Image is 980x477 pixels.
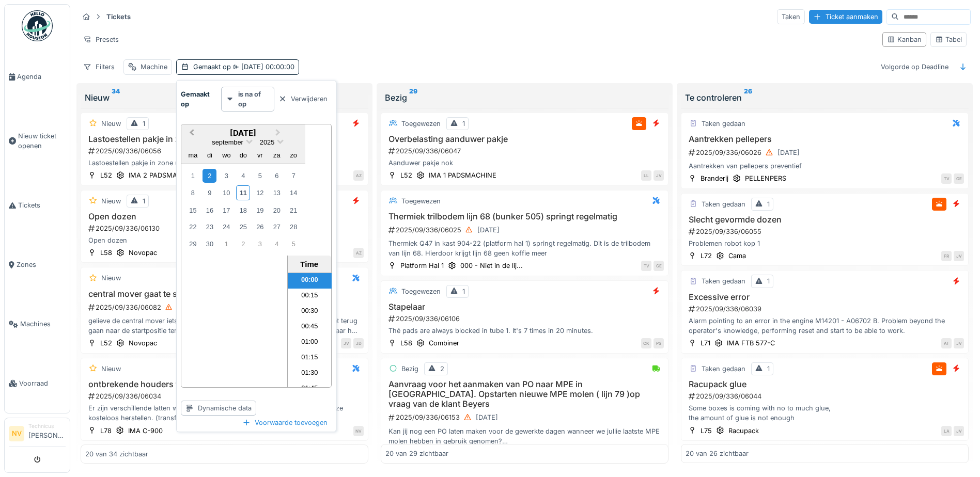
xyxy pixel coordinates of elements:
[385,91,664,104] div: Bezig
[87,301,364,314] div: 2025/09/336/06082
[701,338,710,348] div: L71
[129,248,157,258] div: Novopac
[143,119,145,129] div: 1
[203,220,216,234] div: Choose dinsdag 23 september 2025
[876,59,953,74] div: Volgorde op Deadline
[87,146,364,156] div: 2025/09/336/06056
[385,302,664,312] h3: Stapelaar
[203,237,216,251] div: Choose dinsdag 30 september 2025
[287,169,301,183] div: Choose zondag 7 september 2025
[186,203,200,217] div: Choose maandag 15 september 2025
[100,170,112,180] div: L52
[181,89,219,109] strong: Gemaakt op
[767,199,770,209] div: 1
[19,378,66,388] span: Voorraad
[641,261,651,271] div: TV
[236,148,250,162] div: donderdag
[102,12,135,22] strong: Tickets
[387,411,664,424] div: 2025/09/336/06153
[101,364,121,374] div: Nieuw
[28,422,66,430] div: Technicus
[462,287,465,296] div: 1
[385,326,664,336] div: Thé pads are always blocked in tube 1. It's 7 times in 20 minutes.
[353,338,364,348] div: JD
[941,173,952,184] div: TV
[85,379,364,389] h3: ontbrekende houders formaatlat c-900
[654,261,664,271] div: GE
[353,248,364,258] div: AZ
[193,62,294,72] div: Gemaakt op
[777,148,800,157] div: [DATE]
[954,426,964,436] div: JV
[22,10,53,41] img: Badge_color-CXgf-gQk.svg
[85,449,148,458] div: 20 van 34 zichtbaar
[288,366,332,381] li: 01:30
[409,91,417,104] sup: 29
[702,119,745,129] div: Taken gedaan
[85,91,364,104] div: Nieuw
[401,196,441,206] div: Toegewezen
[400,338,412,348] div: L58
[181,401,256,416] div: Dynamische data
[270,169,284,183] div: Choose zaterdag 6 september 2025
[288,320,332,335] li: 00:45
[385,134,664,144] h3: Overbelasting aanduwer pakje
[236,237,250,251] div: Choose donderdag 2 oktober 2025
[288,335,332,351] li: 01:00
[287,237,301,251] div: Choose zondag 5 oktober 2025
[129,338,157,348] div: Novopac
[260,138,274,146] span: 2025
[477,225,500,235] div: [DATE]
[745,173,786,183] div: PELLENPERS
[287,203,301,217] div: Choose zondag 21 september 2025
[20,319,66,329] span: Machines
[270,220,284,234] div: Choose zaterdag 27 september 2025
[401,287,441,296] div: Toegewezen
[685,91,965,104] div: Te controleren
[385,449,448,458] div: 20 van 29 zichtbaar
[186,148,200,162] div: maandag
[236,220,250,234] div: Choose donderdag 25 september 2025
[701,251,712,261] div: L72
[688,304,964,314] div: 2025/09/336/06039
[387,146,664,156] div: 2025/09/336/06047
[143,196,145,206] div: 1
[203,148,216,162] div: dinsdag
[954,338,964,348] div: JV
[688,227,964,236] div: 2025/09/336/06055
[702,199,745,209] div: Taken gedaan
[686,292,964,302] h3: Excessive error
[429,170,496,180] div: IMA 1 PADSMACHINE
[186,169,200,183] div: Choose maandag 1 september 2025
[253,148,267,162] div: vrijdag
[87,391,364,401] div: 2025/09/336/06034
[203,186,216,200] div: Choose dinsdag 9 september 2025
[462,119,465,129] div: 1
[654,338,664,348] div: PS
[18,131,66,151] span: Nieuw ticket openen
[270,237,284,251] div: Choose zaterdag 4 oktober 2025
[941,338,952,348] div: AT
[353,426,364,436] div: NV
[100,338,112,348] div: L52
[271,125,287,142] button: Next Month
[238,416,332,430] div: Voorwaarde toevoegen
[288,351,332,366] li: 01:15
[686,134,964,144] h3: Aantrekken pellepers
[203,169,216,183] div: Choose dinsdag 2 september 2025
[203,203,216,217] div: Choose dinsdag 16 september 2025
[727,338,775,348] div: IMA FTB 577-C
[686,161,964,171] div: Aantrekken van pellepers preventief
[941,251,952,261] div: FR
[270,186,284,200] div: Choose zaterdag 13 september 2025
[935,35,962,44] div: Tabel
[460,261,523,271] div: 000 - Niet in de lij...
[385,239,664,258] div: Thermiek Q47 in kast 904-22 (platform hal 1) springt regelmatig. Dit is de trilbodem van lijn 68....
[253,169,267,183] div: Choose vrijdag 5 september 2025
[341,338,351,348] div: JV
[400,170,412,180] div: L52
[182,125,199,142] button: Previous Month
[85,289,364,299] h3: central mover gaat te snel met programma 1X4
[100,426,112,436] div: L78
[270,203,284,217] div: Choose zaterdag 20 september 2025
